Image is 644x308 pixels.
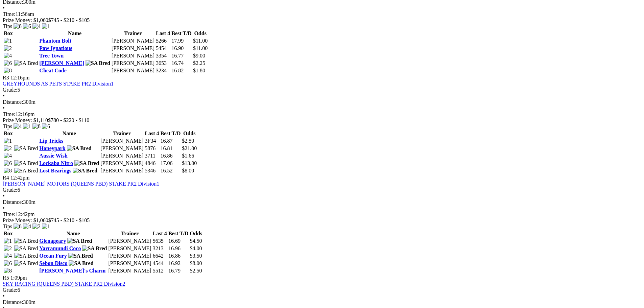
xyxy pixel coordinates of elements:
th: Trainer [100,130,144,137]
td: [PERSON_NAME] [108,238,152,244]
th: Last 4 [156,30,170,37]
div: Prize Money: $1,060 [3,217,641,223]
img: SA Bred [73,168,97,174]
a: Yarramundi Coco [39,245,81,251]
img: 2 [32,223,41,230]
div: Prize Money: $1,060 [3,17,641,23]
td: 3234 [156,67,170,74]
th: Best T/D [171,30,192,37]
td: [PERSON_NAME] [111,45,155,52]
span: $4.50 [190,238,202,244]
a: Glenageary [39,238,66,244]
span: $9.00 [193,53,205,58]
td: 5454 [156,45,170,52]
th: Best T/D [168,230,189,237]
a: SKY RACING (QUEENS PBD) STAKE PR2 Division2 [3,281,125,287]
img: 1 [4,38,12,44]
img: 4 [4,153,12,159]
img: SA Bred [14,245,38,252]
th: Odds [182,130,197,137]
span: Tips [3,223,12,229]
div: 11:56am [3,11,641,17]
span: $2.50 [190,268,202,274]
a: [PERSON_NAME] MOTORS (QUEENS PBD) STAKE PR2 Division1 [3,181,159,187]
img: 8 [4,68,12,74]
span: R5 [3,275,9,281]
div: Prize Money: $1,110 [3,117,641,123]
td: 16.96 [168,245,189,252]
td: [PERSON_NAME] [111,60,155,67]
td: 4544 [152,260,167,267]
a: Honeypark [39,145,65,151]
span: Tips [3,23,12,29]
img: 1 [42,223,50,230]
div: 300m [3,199,641,205]
div: 12:42pm [3,211,641,217]
span: Tips [3,123,12,129]
img: 4 [4,253,12,259]
img: SA Bred [14,253,38,259]
td: 5876 [144,145,159,152]
span: $8.00 [182,168,194,173]
th: Name [39,230,107,237]
img: 1 [4,138,12,144]
th: Last 4 [152,230,167,237]
td: 16.69 [168,238,189,244]
img: SA Bred [14,238,38,244]
span: $1.80 [193,68,205,73]
td: 4846 [144,160,159,167]
img: SA Bred [74,160,99,166]
a: Lockaba Nitro [39,160,73,166]
th: Trainer [111,30,155,37]
span: $13.00 [182,160,197,166]
a: [PERSON_NAME]'s Charm [39,268,105,274]
img: 6 [4,260,12,266]
span: Box [4,30,13,36]
span: 12:16pm [10,75,30,80]
img: 4 [4,53,12,59]
div: 6 [3,187,641,193]
img: SA Bred [14,60,38,66]
td: 3354 [156,52,170,59]
img: 8 [14,23,22,29]
span: • [3,193,5,199]
img: 1 [4,238,12,244]
span: $2.50 [182,138,194,144]
img: SA Bred [86,60,110,66]
img: 8 [14,223,22,230]
th: Odds [193,30,208,37]
div: 6 [3,287,641,293]
span: R3 [3,75,9,80]
span: $780 - $220 - $110 [48,117,89,123]
td: 3F34 [144,138,159,144]
img: SA Bred [69,260,93,266]
td: 5266 [156,38,170,44]
td: [PERSON_NAME] [111,38,155,44]
span: Time: [3,211,16,217]
img: SA Bred [14,160,38,166]
img: 8 [4,268,12,274]
span: Box [4,231,13,236]
td: [PERSON_NAME] [111,67,155,74]
th: Last 4 [144,130,159,137]
td: 16.52 [160,167,181,174]
td: 16.81 [160,145,181,152]
a: Lost Bearings [39,168,71,173]
td: [PERSON_NAME] [100,160,144,167]
th: Best T/D [160,130,181,137]
img: SA Bred [14,260,38,266]
a: GREYHOUNDS AS PETS STAKE PR2 Division1 [3,81,114,87]
td: [PERSON_NAME] [108,245,152,252]
td: 16.82 [171,67,192,74]
a: [PERSON_NAME] [39,60,84,66]
td: [PERSON_NAME] [108,253,152,259]
th: Trainer [108,230,152,237]
th: Odds [190,230,202,237]
img: SA Bred [67,145,92,151]
td: [PERSON_NAME] [100,152,144,159]
img: 6 [23,23,31,29]
td: [PERSON_NAME] [100,138,144,144]
td: [PERSON_NAME] [108,267,152,274]
span: • [3,293,5,299]
td: 17.06 [160,160,181,167]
